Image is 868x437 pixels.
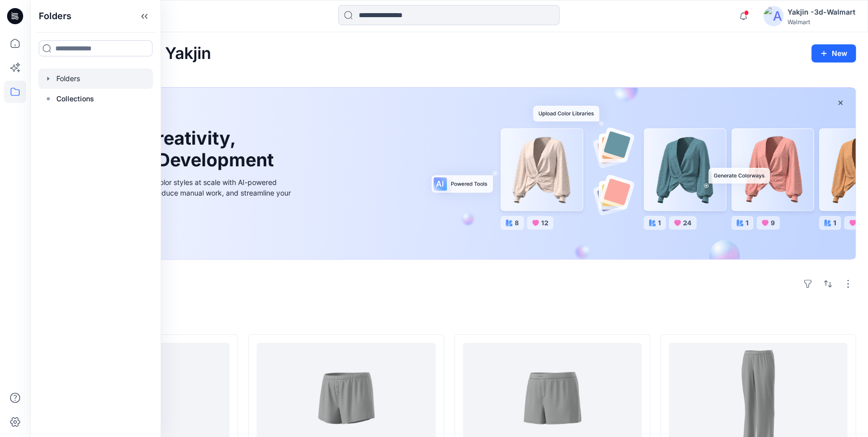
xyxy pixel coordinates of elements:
p: Collections [56,93,94,105]
div: Explore ideas faster and recolor styles at scale with AI-powered tools that boost creativity, red... [67,177,293,209]
div: Walmart [787,18,855,26]
img: avatar [763,6,783,26]
button: New [811,44,856,63]
h1: Unleash Creativity, Speed Up Development [67,128,278,171]
h4: Styles [42,312,856,324]
div: Yakjin -3d-Walmart [787,6,855,18]
a: Discover more [67,221,293,241]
